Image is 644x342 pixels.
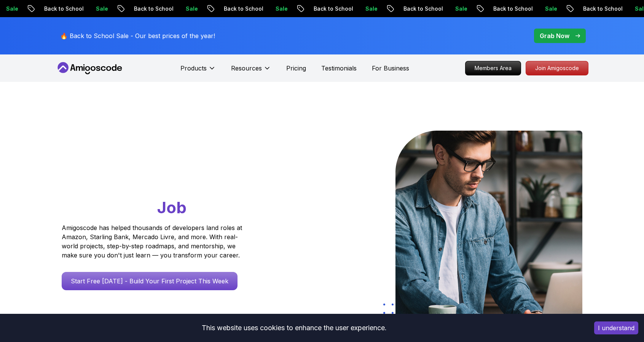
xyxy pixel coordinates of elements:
p: Members Area [465,61,521,75]
p: Resources [231,64,262,73]
a: Join Amigoscode [526,61,588,75]
button: Accept cookies [594,321,638,334]
p: Sale [449,5,473,13]
p: Back to School [487,5,539,13]
a: Testimonials [321,64,357,73]
a: Start Free [DATE] - Build Your First Project This Week [62,272,238,290]
p: Sale [89,5,114,13]
p: Sale [359,5,383,13]
p: Back to School [307,5,359,13]
p: Back to School [128,5,179,13]
p: Back to School [397,5,449,13]
p: Sale [179,5,204,13]
p: Sale [269,5,293,13]
h1: Go From Learning to Hired: Master Java, Spring Boot & Cloud Skills That Get You the [62,131,271,219]
img: hero [395,131,582,327]
p: 🔥 Back to School Sale - Our best prices of the year! [60,31,215,40]
p: Back to School [217,5,269,13]
button: Resources [231,64,271,79]
p: Products [180,64,207,73]
a: For Business [372,64,409,73]
a: Pricing [286,64,306,73]
p: Sale [539,5,563,13]
span: Job [157,198,187,217]
p: Grab Now [540,31,569,40]
button: Products [180,64,216,79]
a: Members Area [465,61,521,75]
p: Amigoscode has helped thousands of developers land roles at Amazon, Starling Bank, Mercado Livre,... [62,223,244,260]
p: Back to School [577,5,628,13]
p: Back to School [38,5,89,13]
div: This website uses cookies to enhance the user experience. [6,320,583,336]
